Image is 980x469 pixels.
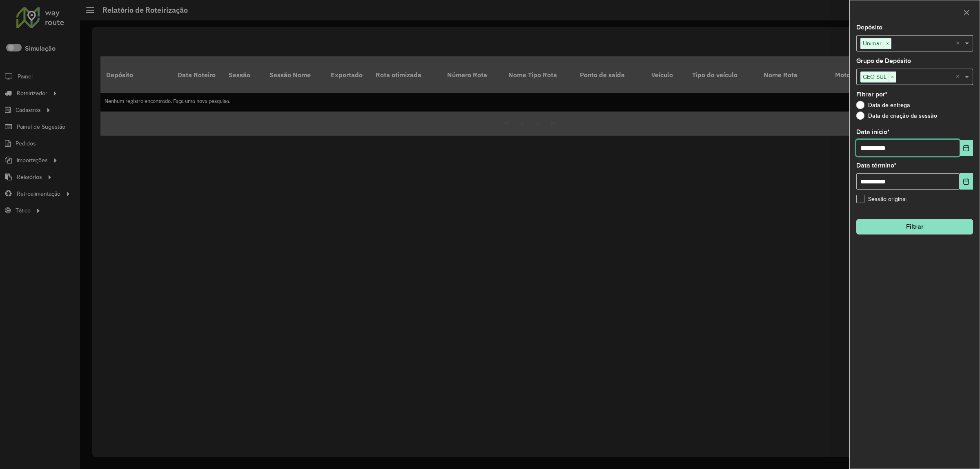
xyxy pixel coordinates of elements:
[856,219,973,234] button: Filtrar
[856,56,911,66] label: Grupo de Depósito
[956,72,963,82] span: Clear all
[856,112,937,120] label: Data de criação da sessão
[960,173,973,190] button: Choose Date
[889,72,896,82] span: ×
[956,38,963,48] span: Clear all
[856,101,910,109] label: Data de entrega
[960,140,973,156] button: Choose Date
[856,22,882,32] label: Depósito
[856,127,890,137] label: Data início
[856,161,897,170] label: Data término
[856,89,888,99] label: Filtrar por
[884,39,891,49] span: ×
[856,195,906,203] label: Sessão original
[861,38,884,48] span: Unimar
[861,72,889,82] span: GEO SUL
